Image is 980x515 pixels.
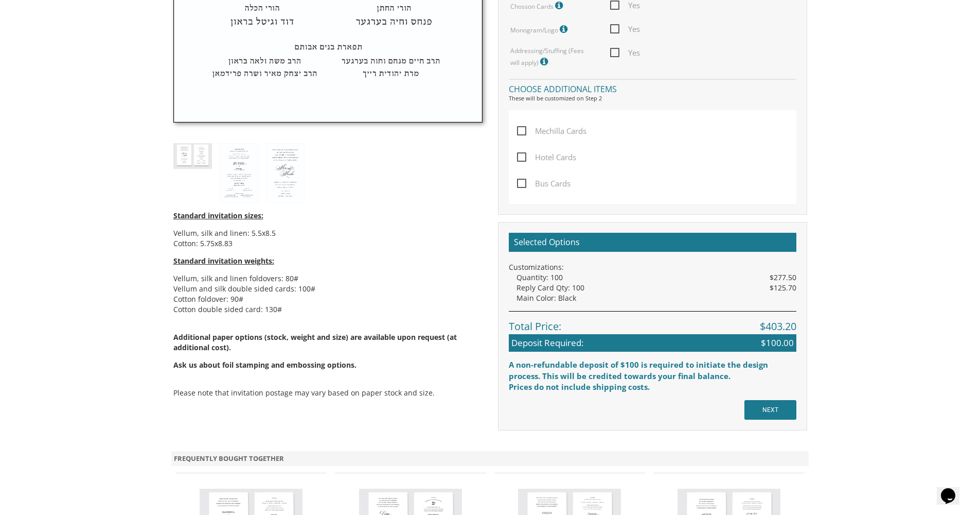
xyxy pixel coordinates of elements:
[173,273,483,284] li: Vellum, silk and linen foldovers: 80#
[171,451,809,466] div: FREQUENTLY BOUGHT TOGETHER
[173,143,212,168] img: style1_thumb2.jpg
[173,256,274,266] span: Standard invitation weights:
[266,143,305,203] img: style1_eng.jpg
[220,143,258,203] img: style1_heb.jpg
[509,262,796,272] div: Customizations:
[610,23,640,36] span: Yes
[173,284,483,294] li: Vellum and silk double sided cards: 100#
[761,337,794,349] span: $100.00
[510,46,595,68] label: Addressing/Stuffing (Fees will apply)
[509,311,796,334] div: Total Price:
[760,319,796,334] span: $403.20
[509,79,796,97] h4: Choose additional items
[517,177,571,190] span: Bus Cards
[516,293,796,303] div: Main Color: Black
[937,474,970,505] iframe: chat widget
[509,94,796,102] div: These will be customized on Step 2
[173,211,263,220] span: Standard invitation sizes:
[173,360,357,370] span: Ask us about foil stamping and embossing options.
[744,400,796,420] input: NEXT
[509,233,796,252] h2: Selected Options
[770,283,796,293] span: $125.70
[516,283,796,293] div: Reply Card Qty: 100
[610,46,640,59] span: Yes
[510,23,570,36] label: Monogram/Logo
[173,203,483,408] div: Please note that invitation postage may vary based on paper stock and size.
[516,272,796,283] div: Quantity: 100
[173,332,483,370] span: Additional paper options (stock, weight and size) are available upon request (at additional cost).
[173,294,483,304] li: Cotton foldover: 90#
[173,228,483,238] li: Vellum, silk and linen: 5.5x8.5
[509,359,796,382] div: A non-refundable deposit of $100 is required to initiate the design process. This will be credite...
[517,151,576,164] span: Hotel Cards
[173,238,483,249] li: Cotton: 5.75x8.83
[517,125,586,138] span: Mechilla Cards
[509,334,796,352] div: Deposit Required:
[770,272,796,283] span: $277.50
[173,304,483,315] li: Cotton double sided card: 130#
[509,382,796,392] div: Prices do not include shipping costs.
